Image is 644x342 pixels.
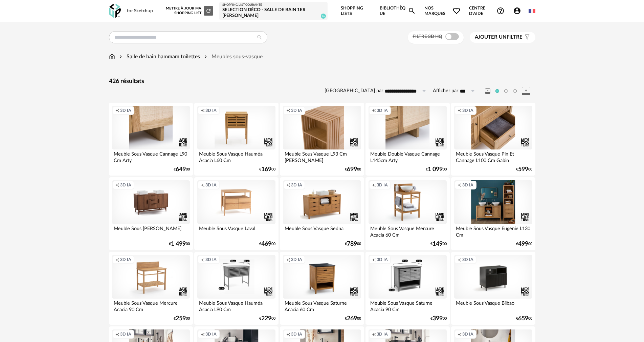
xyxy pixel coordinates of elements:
span: Creation icon [458,108,462,113]
div: € 00 [516,167,532,172]
div: € 00 [516,316,532,321]
a: Creation icon 3D IA Meuble Sous Vasque L93 Cm [PERSON_NAME] €69900 [280,103,364,176]
span: Ajouter un [475,35,507,40]
span: 16 [321,14,326,19]
span: Creation icon [286,257,290,262]
span: 3D IA [377,108,388,113]
span: 1 099 [428,167,443,172]
span: Creation icon [372,182,376,188]
div: € 00 [345,316,361,321]
span: Creation icon [458,331,462,337]
span: 169 [261,167,271,172]
div: Meuble Sous Vasque Laval [197,224,275,238]
span: 3D IA [205,108,217,113]
span: Creation icon [458,182,462,188]
span: Creation icon [115,331,119,337]
label: Afficher par [433,88,458,94]
div: Salle de bain hammam toilettes [118,53,200,61]
span: Creation icon [201,331,205,337]
span: 3D IA [291,257,302,262]
div: Meuble Sous Vasque Sedna [283,224,361,238]
div: € 00 [345,242,361,246]
div: Meuble Sous Vasque L93 Cm [PERSON_NAME] [283,149,361,163]
a: Creation icon 3D IA Meuble Sous Vasque Hauméa Acacia L60 Cm €16900 [194,103,278,176]
img: svg+xml;base64,PHN2ZyB3aWR0aD0iMTYiIGhlaWdodD0iMTYiIHZpZXdCb3g9IjAgMCAxNiAxNiIgZmlsbD0ibm9uZSIgeG... [118,53,124,61]
span: Creation icon [286,182,290,188]
img: fr [529,8,535,14]
span: 3D IA [377,182,388,188]
span: Creation icon [372,108,376,113]
span: 3D IA [120,331,131,337]
a: Shopping List courante Selection déco - Salle de bain 1er [PERSON_NAME] 16 [222,3,325,19]
div: Meuble Sous Vasque Mercure Acacia 60 Cm [369,224,446,238]
span: Filtre 3D HQ [413,34,442,39]
span: Refresh icon [205,9,212,13]
label: [GEOGRAPHIC_DATA] par [325,88,383,94]
div: € 00 [516,242,532,246]
span: 699 [347,167,357,172]
span: 3D IA [291,182,302,188]
a: Creation icon 3D IA Meuble Sous Vasque Laval €46900 [194,177,278,250]
button: Ajouter unfiltre Filter icon [470,32,535,43]
div: Meuble Sous Vasque Saturne Acacia 90 Cm [369,299,446,312]
a: Creation icon 3D IA Meuble Sous Vasque Pin Et Cannage L100 Cm Gabin €59900 [451,103,535,176]
span: Creation icon [372,331,376,337]
div: € 00 [259,316,275,321]
div: € 00 [174,167,190,172]
span: Creation icon [286,331,290,337]
span: Account Circle icon [513,7,521,15]
img: OXP [109,4,121,18]
div: € 00 [169,242,190,246]
div: € 00 [174,316,190,321]
div: Meuble Sous Vasque Bilbao [454,299,532,312]
span: 599 [518,167,528,172]
span: Creation icon [201,108,205,113]
div: Meuble Sous Vasque Eugénie L130 Cm [454,224,532,238]
a: Creation icon 3D IA Meuble Sous Vasque Cannage L90 Cm Arty €64900 [109,103,193,176]
div: € 00 [345,167,361,172]
span: 3D IA [462,257,473,262]
span: 659 [518,316,528,321]
span: Help Circle Outline icon [496,7,505,15]
span: Centre d'aideHelp Circle Outline icon [469,5,505,17]
span: 229 [261,316,271,321]
a: Creation icon 3D IA Meuble Sous Vasque Hauméa Acacia L90 Cm €22900 [194,252,278,325]
div: Meuble Sous Vasque Pin Et Cannage L100 Cm Gabin [454,149,532,163]
span: 269 [347,316,357,321]
div: Selection déco - Salle de bain 1er [PERSON_NAME] [222,7,325,19]
span: 3D IA [205,257,217,262]
span: 789 [347,242,357,246]
div: Meuble Sous [PERSON_NAME] [112,224,190,238]
div: Meuble Sous Vasque Hauméa Acacia L90 Cm [197,299,275,312]
span: 649 [176,167,186,172]
div: Meuble Sous Vasque Saturne Acacia 60 Cm [283,299,361,312]
div: for Sketchup [127,8,153,14]
a: Creation icon 3D IA Meuble Double Vasque Cannage L145cm Arty €1 09900 [365,103,449,176]
div: € 00 [430,316,447,321]
div: € 00 [259,242,275,246]
span: 3D IA [205,182,217,188]
span: 3D IA [205,331,217,337]
span: 259 [176,316,186,321]
div: Shopping List courante [222,3,325,7]
span: 3D IA [462,331,473,337]
span: 3D IA [377,257,388,262]
span: 3D IA [120,257,131,262]
span: 3D IA [291,108,302,113]
a: Creation icon 3D IA Meuble Sous Vasque Bilbao €65900 [451,252,535,325]
span: Creation icon [115,182,119,188]
span: Filter icon [523,34,530,41]
span: 3D IA [291,331,302,337]
div: Meuble Sous Vasque Hauméa Acacia L60 Cm [197,149,275,163]
div: € 00 [259,167,275,172]
span: 149 [432,242,443,246]
div: Mettre à jour ma Shopping List [164,6,213,16]
a: Creation icon 3D IA Meuble Sous Vasque Eugénie L130 Cm €49900 [451,177,535,250]
span: Account Circle icon [513,7,524,15]
span: Magnify icon [408,7,416,15]
div: € 00 [430,242,447,246]
a: Creation icon 3D IA Meuble Sous Vasque Saturne Acacia 60 Cm €26900 [280,252,364,325]
span: 3D IA [120,182,131,188]
a: Creation icon 3D IA Meuble Sous Vasque Saturne Acacia 90 Cm €39900 [365,252,449,325]
div: € 00 [426,167,447,172]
